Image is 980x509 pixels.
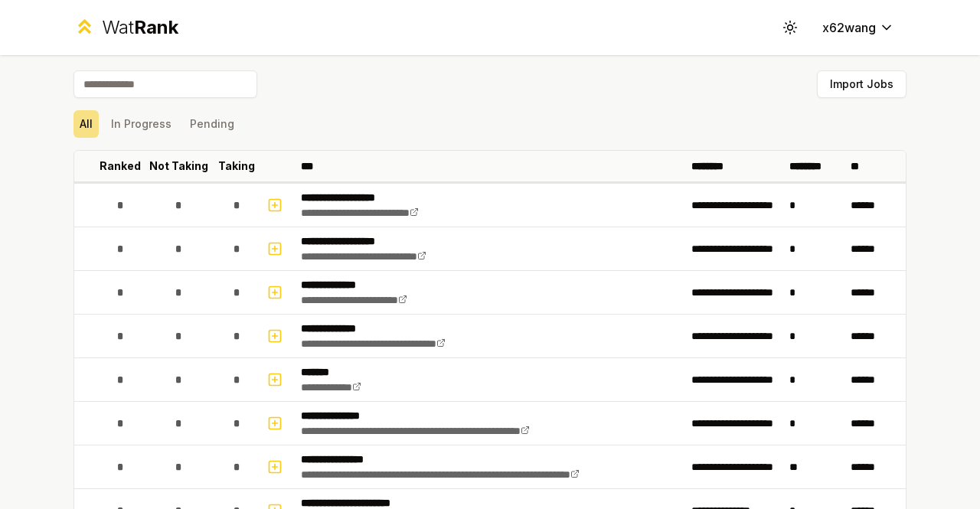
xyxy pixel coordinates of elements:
[149,158,208,174] p: Not Taking
[102,15,178,40] div: Wat
[822,18,876,37] span: x62wang
[134,16,178,38] span: Rank
[73,15,178,40] a: WatRank
[73,110,99,138] button: All
[105,110,178,138] button: In Progress
[810,14,906,41] button: x62wang
[817,70,906,98] button: Import Jobs
[100,158,141,174] p: Ranked
[218,158,255,174] p: Taking
[184,110,240,138] button: Pending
